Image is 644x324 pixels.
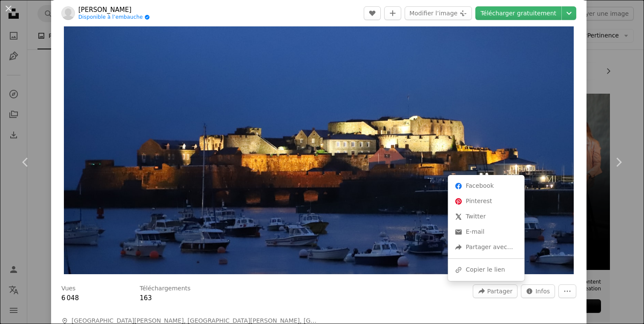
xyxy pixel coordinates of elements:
[451,194,521,209] a: Partagez-lePinterest
[451,224,521,240] a: Partager par mail
[448,175,525,281] div: Partager cette image
[451,240,521,255] div: Partager avec…
[473,284,517,298] button: Partager cette image
[451,262,521,278] div: Copier le lien
[521,284,555,298] button: Statistiques de cette image
[451,178,521,194] a: Partagez-leFacebook
[451,209,521,224] a: Partagez-leTwitter
[487,285,512,298] span: Partager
